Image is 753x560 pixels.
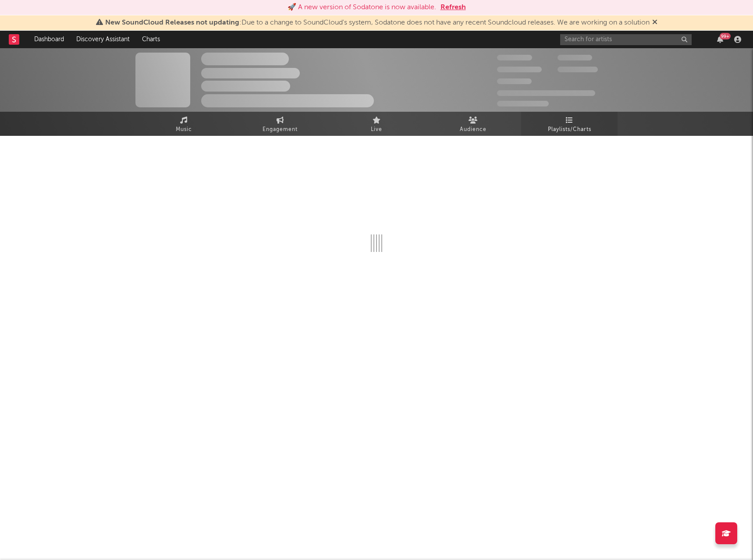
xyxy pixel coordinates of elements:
[497,78,532,84] span: 100,000
[371,124,382,135] span: Live
[497,101,549,106] span: Jump Score: 85.0
[497,67,542,72] span: 50,000,000
[497,55,532,60] span: 300,000
[558,67,598,72] span: 1,000,000
[105,19,239,26] span: New SoundCloud Releases not updating
[136,31,166,48] a: Charts
[440,2,466,13] button: Refresh
[548,124,591,135] span: Playlists/Charts
[288,2,436,13] div: 🚀 A new version of Sodatone is now available.
[425,112,521,136] a: Audience
[232,112,328,136] a: Engagement
[652,19,657,26] span: Dismiss
[497,90,595,96] span: 50,000,000 Monthly Listeners
[717,36,723,43] button: 99+
[328,112,425,136] a: Live
[135,112,232,136] a: Music
[105,19,650,26] span: : Due to a change to SoundCloud's system, Sodatone does not have any recent Soundcloud releases. ...
[176,124,192,135] span: Music
[560,34,692,45] input: Search for artists
[521,112,618,136] a: Playlists/Charts
[70,31,136,48] a: Discovery Assistant
[460,124,487,135] span: Audience
[720,33,731,39] div: 99 +
[263,124,298,135] span: Engagement
[558,55,592,60] span: 100,000
[28,31,70,48] a: Dashboard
